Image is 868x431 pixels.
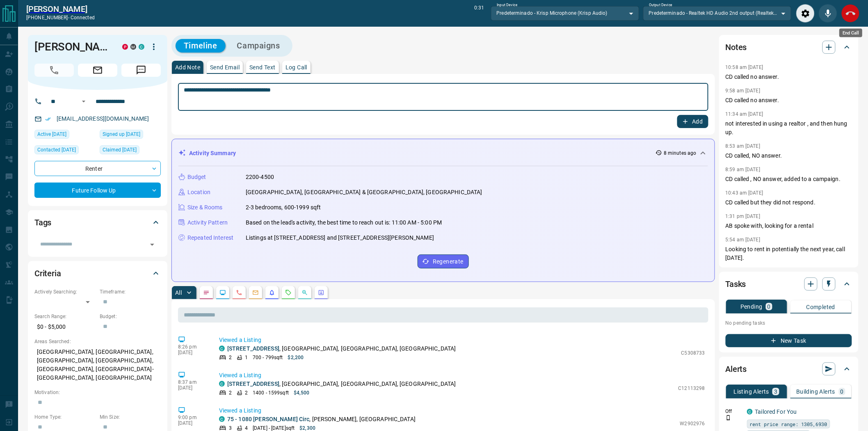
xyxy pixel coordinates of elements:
p: , [GEOGRAPHIC_DATA], [GEOGRAPHIC_DATA], [GEOGRAPHIC_DATA] [227,344,456,353]
div: Tags [34,213,161,232]
div: Predeterminado - Realtek HD Audio 2nd output (Realtek(R) Audio) [643,6,791,20]
p: Areas Searched: [34,338,161,345]
div: Alerts [726,359,852,379]
svg: Lead Browsing Activity [219,289,226,296]
div: mrloft.ca [130,44,136,50]
p: Viewed a Listing [219,336,705,344]
p: Budget: [100,313,161,320]
p: [GEOGRAPHIC_DATA], [GEOGRAPHIC_DATA] & [GEOGRAPHIC_DATA], [GEOGRAPHIC_DATA] [246,188,482,197]
label: Output Device [649,2,672,8]
p: Off [726,408,742,415]
p: Log Call [286,64,307,70]
p: Based on the lead's activity, the best time to reach out is: 11:00 AM - 5:00 PM [246,218,442,227]
p: Budget [187,173,206,181]
p: 8:26 pm [178,344,207,350]
p: 1400 - 1599 sqft [253,389,289,397]
p: Completed [806,304,836,310]
p: , [GEOGRAPHIC_DATA], [GEOGRAPHIC_DATA], [GEOGRAPHIC_DATA] [227,380,456,388]
p: [DATE] [178,385,207,391]
p: 2-3 bedrooms, 600-1999 sqft [246,203,321,212]
div: Criteria [34,264,161,283]
p: Looking to rent in potentially the next year, call [DATE]. [726,245,852,262]
p: Send Text [249,64,276,70]
p: Min Size: [100,413,161,421]
span: rent price range: 1305,6930 [750,420,827,428]
button: New Task [726,334,852,347]
p: W2902976 [680,420,705,427]
div: Wed Jul 15 2020 [100,130,161,141]
div: condos.ca [219,346,225,351]
svg: Opportunities [302,289,308,296]
p: , [PERSON_NAME], [GEOGRAPHIC_DATA] [227,415,416,424]
div: End Call [841,4,860,23]
a: [STREET_ADDRESS] [227,381,279,387]
p: CD called, NO answer. [726,151,852,160]
button: Add [677,115,708,128]
p: Building Alerts [797,389,836,394]
div: condos.ca [747,409,753,415]
p: 700 - 799 sqft [253,354,283,361]
p: Listings at [STREET_ADDRESS] and [STREET_ADDRESS][PERSON_NAME] [246,234,434,242]
a: [PERSON_NAME] [26,4,95,14]
p: 2 [229,354,232,361]
svg: Calls [236,289,242,296]
a: 75 - 1080 [PERSON_NAME] Circ [227,416,310,422]
p: 2 [229,389,232,397]
p: 11:34 am [DATE] [726,111,763,117]
svg: Push Notification Only [726,415,731,421]
p: [DATE] [178,350,207,355]
div: condos.ca [219,416,225,422]
label: Input Device [497,2,518,8]
div: condos.ca [219,381,225,387]
p: $4,500 [294,389,310,397]
a: [EMAIL_ADDRESS][DOMAIN_NAME] [57,115,149,122]
p: 2 [245,389,248,397]
div: property.ca [122,44,128,50]
div: Activity Summary8 minutes ago [178,146,708,161]
p: 8:53 am [DATE] [726,143,761,149]
p: Timeframe: [100,288,161,296]
p: Location [187,188,210,197]
p: CD called no answer. [726,96,852,105]
p: Home Type: [34,413,96,421]
div: Mute [819,4,837,23]
h2: Alerts [726,362,747,376]
a: [STREET_ADDRESS] [227,345,279,352]
p: Pending [740,304,763,309]
a: Tailored For You [755,408,797,415]
button: Campaigns [229,39,288,53]
h2: Tags [34,216,51,229]
h1: [PERSON_NAME] [34,40,110,53]
div: Tue Jul 06 2021 [100,145,161,157]
p: Viewed a Listing [219,406,705,415]
p: 2200-4500 [246,173,274,181]
div: Future Follow Up [34,183,161,198]
p: 10:43 am [DATE] [726,190,763,196]
p: [PHONE_NUMBER] - [26,14,95,21]
span: Claimed [DATE] [103,146,137,154]
div: Notes [726,37,852,57]
p: 5:54 am [DATE] [726,237,761,243]
span: Email [78,64,117,77]
p: 0:31 [474,4,484,23]
p: Add Note [175,64,200,70]
p: 3 [774,389,777,394]
p: CD called no answer. [726,73,852,81]
p: CD called , NO answer, added to a campaign. [726,175,852,183]
button: Open [146,239,158,250]
p: C12113298 [678,385,705,392]
div: Renter [34,161,161,176]
p: Repeated Interest [187,234,233,242]
svg: Emails [252,289,259,296]
span: Contacted [DATE] [37,146,76,154]
p: Search Range: [34,313,96,320]
div: Tasks [726,274,852,294]
p: All [175,290,182,296]
p: not interested in using a realtor , and then hung up. [726,119,852,137]
p: Viewed a Listing [219,371,705,380]
button: Regenerate [418,254,469,268]
p: AB spoke with, looking for a rental [726,222,852,230]
p: 8:59 am [DATE] [726,167,761,172]
p: Send Email [210,64,240,70]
